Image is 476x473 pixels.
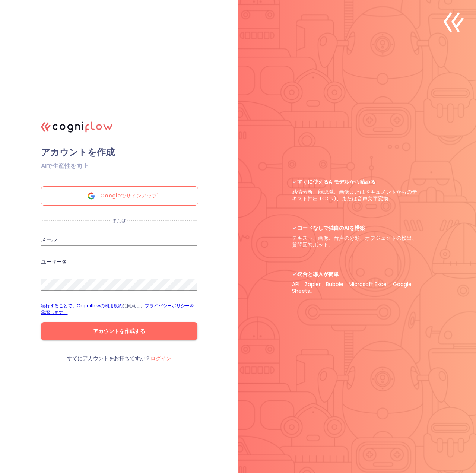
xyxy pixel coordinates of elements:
[292,280,412,295] font: API、Zapier、Bubble、Microsoft Excel、Google Sheets。
[292,270,297,278] font: ✓
[41,302,194,315] a: プライバシーポリシーを承認します。
[93,327,145,335] font: アカウントを作成する
[292,234,417,249] font: テキスト、画像、音声の分類、オブジェクトの検出、質問回答ボット。
[297,224,365,232] font: コードなしで独自のAIを構築
[41,186,198,206] div: Googleでサインアップ
[41,162,88,170] font: AIで生産性を向上
[297,270,339,278] font: 統合と導入が簡単
[123,302,140,309] font: に同意し
[292,178,297,185] font: ✓
[100,192,157,199] font: Googleでサインアップ
[41,146,115,158] font: アカウントを作成
[150,355,171,362] font: ログイン
[292,188,417,203] font: 感情分析、顔認識、画像またはドキュメントからのテキスト抽出 (OCR)、または音声文字変換。
[292,224,297,232] font: ✓
[112,217,126,223] font: または
[140,302,145,309] font: 、
[41,302,123,309] a: 続行することで、Cogniflowの利用規約
[297,178,375,185] font: すぐに使えるAIモデルから始める
[67,355,150,362] font: すでにアカウントをお持ちですか？
[41,322,197,340] button: アカウントを作成する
